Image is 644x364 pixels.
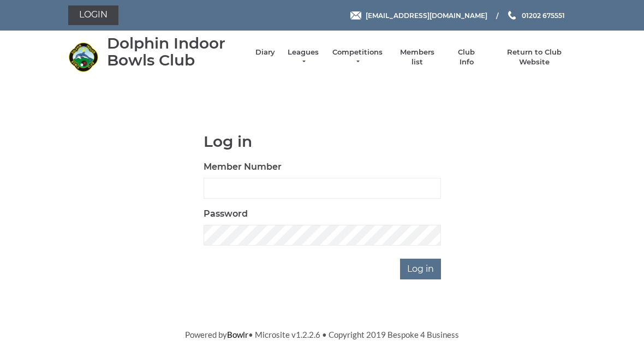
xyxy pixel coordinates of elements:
span: [EMAIL_ADDRESS][DOMAIN_NAME] [366,11,487,19]
a: Club Info [451,47,482,67]
a: Members list [394,47,439,67]
a: Competitions [331,47,384,67]
a: Login [68,5,118,25]
img: Email [350,11,361,20]
span: Powered by • Microsite v1.2.2.6 • Copyright 2019 Bespoke 4 Business [185,330,459,339]
a: Return to Club Website [493,47,576,67]
div: Dolphin Indoor Bowls Club [107,35,245,69]
h1: Log in [204,133,441,150]
label: Member Number [204,160,282,174]
img: Dolphin Indoor Bowls Club [68,42,98,72]
span: 01202 675551 [522,11,565,19]
a: Leagues [286,47,320,67]
a: Phone us 01202 675551 [506,10,565,21]
label: Password [204,207,248,220]
a: Email [EMAIL_ADDRESS][DOMAIN_NAME] [350,10,487,21]
input: Log in [400,259,441,279]
img: Phone us [508,11,516,20]
a: Bowlr [227,330,248,339]
a: Diary [255,47,275,57]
